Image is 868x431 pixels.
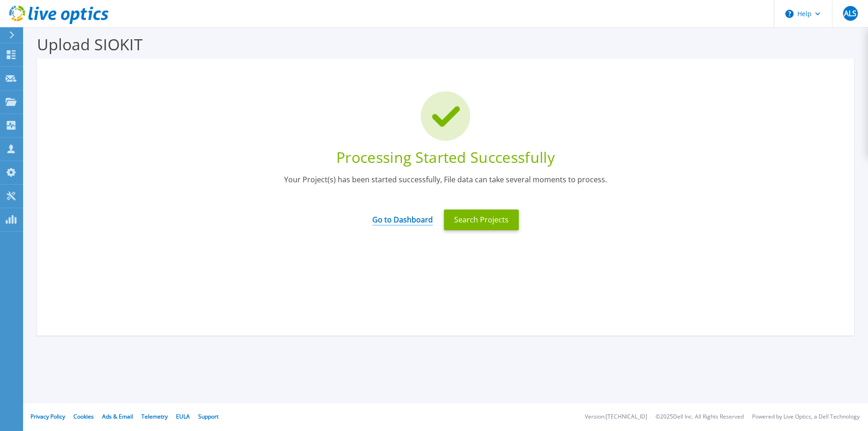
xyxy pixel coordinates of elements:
a: Go to Dashboard [372,208,433,226]
button: Search Projects [444,210,519,230]
div: Your Project(s) has been started successfully, File data can take several moments to process. [51,174,840,197]
div: Processing Started Successfully [51,148,840,168]
h3: Upload SIOKIT [37,34,854,55]
li: Version: [TECHNICAL_ID] [585,414,647,420]
span: ALS [844,10,856,17]
a: Support [198,413,219,420]
a: Telemetry [141,413,168,420]
a: EULA [176,413,190,420]
a: Privacy Policy [30,413,65,420]
a: Ads & Email [102,413,133,420]
li: Powered by Live Optics, a Dell Technology [752,414,860,420]
li: © 2025 Dell Inc. All Rights Reserved [656,414,744,420]
a: Cookies [73,413,94,420]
